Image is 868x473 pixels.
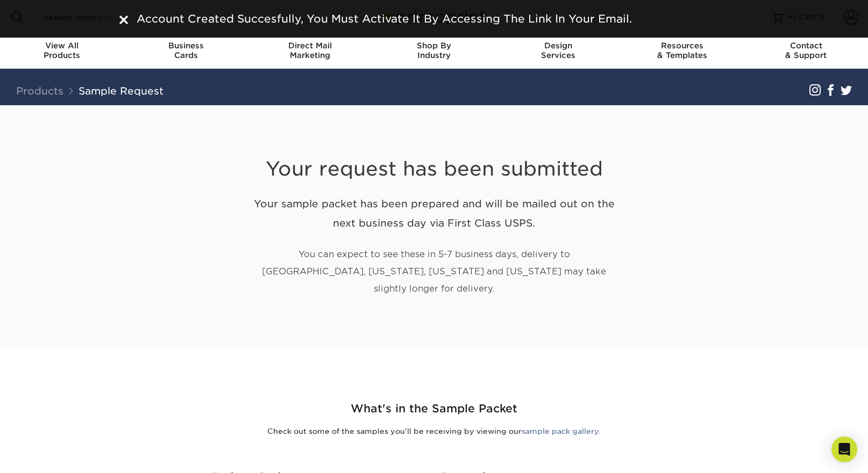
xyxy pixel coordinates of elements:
[372,41,496,60] div: Industry
[124,41,248,50] span: Business
[124,34,248,69] a: BusinessCards
[496,41,620,50] span: Design
[522,427,599,435] a: sample pack gallery
[248,41,372,50] span: Direct Mail
[372,41,496,50] span: Shop By
[119,16,128,24] img: close
[831,436,857,462] div: Open Intercom Messenger
[496,41,620,60] div: Services
[248,34,372,69] a: Direct MailMarketing
[620,41,744,50] span: Resources
[246,194,622,234] h2: Your sample packet has been prepared and will be mailed out on the next business day via First Cl...
[372,34,496,69] a: Shop ByIndustry
[79,85,163,97] a: Sample Request
[246,246,622,297] p: You can expect to see these in 5-7 business days, delivery to [GEOGRAPHIC_DATA], [US_STATE], [US_...
[119,426,749,436] p: Check out some of the samples you’ll be receiving by viewing our .
[744,41,868,60] div: & Support
[246,131,622,181] h1: Your request has been submitted
[124,41,248,60] div: Cards
[620,41,744,60] div: & Templates
[16,85,63,97] a: Products
[119,401,749,417] h2: What's in the Sample Packet
[496,34,620,69] a: DesignServices
[620,34,744,69] a: Resources& Templates
[744,34,868,69] a: Contact& Support
[744,41,868,50] span: Contact
[248,41,372,60] div: Marketing
[137,12,632,25] span: Account Created Succesfully, You Must Activate It By Accessing The Link In Your Email.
